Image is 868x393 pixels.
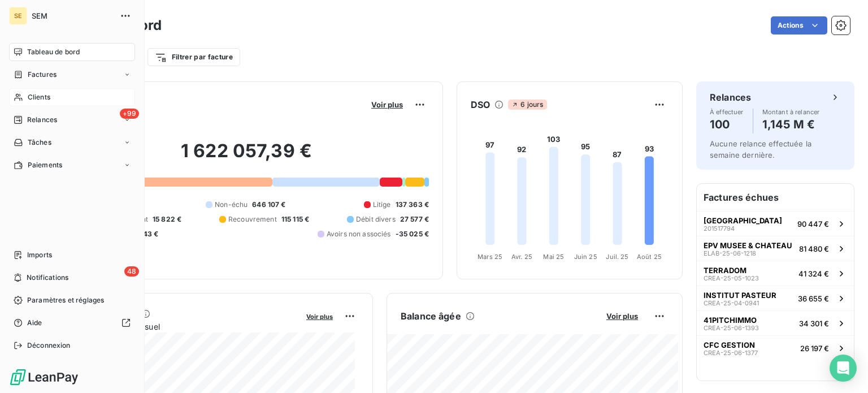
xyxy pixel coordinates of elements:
[603,311,641,321] button: Voir plus
[228,214,277,224] span: Recouvrement
[64,321,298,332] span: Chiffre d'affaires mensuel
[697,184,854,211] h6: Factures échues
[771,16,827,34] button: Actions
[704,340,755,349] span: CFC GESTION
[27,295,104,305] span: Paramètres et réglages
[27,115,57,125] span: Relances
[704,291,776,300] span: INSTITUT PASTEUR
[704,241,792,250] span: EPV MUSEE & CHATEAU
[396,200,429,210] span: 137 363 €
[704,349,758,356] span: CREA-25-06-1377
[9,88,135,106] a: Clients
[606,253,628,261] tspan: Juil. 25
[28,92,50,102] span: Clients
[281,214,309,224] span: 115 115 €
[798,294,829,303] span: 36 655 €
[800,344,829,353] span: 26 197 €
[697,261,854,286] button: TERRADOMCREA-25-05-102341 324 €
[28,137,51,148] span: Tâches
[697,211,854,236] button: [GEOGRAPHIC_DATA]20151779490 447 €
[704,316,757,325] span: 41PITCHIMMO
[9,368,79,386] img: Logo LeanPay
[9,314,135,332] a: Aide
[215,200,248,210] span: Non-échu
[327,229,391,239] span: Avoirs non associés
[27,273,68,283] span: Notifications
[697,236,854,261] button: EPV MUSEE & CHATEAUELAB-25-06-121881 480 €
[124,266,139,277] span: 48
[27,340,71,351] span: Déconnexion
[9,66,135,84] a: Factures
[371,100,403,109] span: Voir plus
[147,48,240,66] button: Filtrer par facture
[762,115,820,133] h4: 1,145 M €
[28,160,62,170] span: Paiements
[252,200,285,210] span: 646 107 €
[373,200,391,210] span: Litige
[704,300,759,306] span: CREA-25-04-0941
[543,253,564,261] tspan: Mai 25
[606,312,638,321] span: Voir plus
[697,335,854,360] button: CFC GESTIONCREA-25-06-137726 197 €
[27,47,80,57] span: Tableau de bord
[400,214,429,224] span: 27 577 €
[471,98,490,111] h6: DSO
[9,7,27,25] div: SE
[9,291,135,309] a: Paramètres et réglages
[574,253,597,261] tspan: Juin 25
[9,156,135,174] a: Paiements
[153,214,181,224] span: 15 822 €
[710,115,744,133] h4: 100
[704,225,735,232] span: 201517794
[830,355,857,382] div: Open Intercom Messenger
[32,11,113,20] span: SEM
[799,319,829,328] span: 34 301 €
[697,310,854,335] button: 41PITCHIMMOCREA-25-06-139334 301 €
[637,253,662,261] tspan: Août 25
[704,275,759,282] span: CREA-25-05-1023
[511,253,532,261] tspan: Avr. 25
[64,140,429,174] h2: 1 622 057,39 €
[762,109,820,115] span: Montant à relancer
[799,244,829,253] span: 81 480 €
[710,109,744,115] span: À effectuer
[401,309,461,323] h6: Balance âgée
[710,90,751,104] h6: Relances
[704,325,759,331] span: CREA-25-06-1393
[27,318,42,328] span: Aide
[710,139,811,159] span: Aucune relance effectuée la semaine dernière.
[27,250,52,260] span: Imports
[9,43,135,61] a: Tableau de bord
[396,229,429,239] span: -35 025 €
[368,100,406,110] button: Voir plus
[704,250,756,257] span: ELAB-25-06-1218
[356,214,396,224] span: Débit divers
[704,216,782,225] span: [GEOGRAPHIC_DATA]
[28,70,57,80] span: Factures
[798,269,829,278] span: 41 324 €
[306,313,333,321] span: Voir plus
[9,111,135,129] a: +99Relances
[797,219,829,228] span: 90 447 €
[303,311,336,321] button: Voir plus
[697,286,854,310] button: INSTITUT PASTEURCREA-25-04-094136 655 €
[704,266,747,275] span: TERRADOM
[120,109,139,119] span: +99
[9,246,135,264] a: Imports
[9,133,135,152] a: Tâches
[508,100,546,110] span: 6 jours
[478,253,502,261] tspan: Mars 25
